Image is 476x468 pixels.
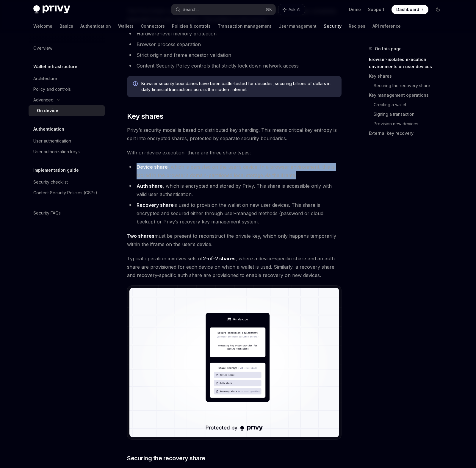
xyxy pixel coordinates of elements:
li: Hardware-level memory protection [127,29,342,38]
span: must be present to reconstruct the private key, which only happens temporarily within the iframe ... [127,232,342,248]
a: Key shares [369,71,447,81]
div: Advanced [33,96,54,104]
div: On device [37,107,58,114]
li: Strict origin and frame ancestor validation [127,51,342,59]
a: User authorization keys [29,146,105,157]
li: is used to provision the wallet on new user devices. This share is encrypted and secured either t... [127,201,342,226]
div: User authorization keys [33,148,80,155]
img: dark logo [33,5,70,14]
li: Browser process separation [127,40,342,48]
span: ⌘ K [266,7,272,12]
div: Overview [33,45,52,52]
a: On device [29,105,105,116]
a: Security FAQs [29,208,105,218]
div: Security FAQs [33,209,61,217]
span: With on-device execution, there are three share types: [127,148,342,157]
a: Transaction management [218,19,271,33]
div: Security checklist [33,179,68,186]
a: Policies & controls [172,19,211,33]
a: Basics [59,19,73,33]
a: Creating a wallet [374,100,447,109]
a: Recipes [349,19,365,33]
h5: Authentication [33,126,64,133]
span: Securing the recovery share [127,454,205,462]
a: External key recovery [369,129,447,138]
a: Policy and controls [29,84,105,95]
a: Dashboard [392,5,428,14]
a: Connectors [141,19,165,33]
a: Provision new devices [374,119,447,129]
a: Content Security Policies (CSPs) [29,187,105,198]
strong: Device share [137,164,168,170]
li: , which is encrypted and stored by Privy. This share is accessible only with valid user authentic... [127,182,342,198]
a: Signing a transaction [374,109,447,119]
a: Securing the recovery share [374,81,447,90]
a: Welcome [33,19,52,33]
a: User authentication [29,136,105,146]
strong: 2-of-2 shares [203,256,236,262]
span: Dashboard [396,7,419,12]
span: Key shares [127,112,163,121]
span: On this page [375,45,402,52]
a: Wallets [118,19,134,33]
a: Architecture [29,73,105,84]
div: Policy and controls [33,86,71,93]
button: Search...⌘K [171,4,275,15]
a: Overview [29,43,105,54]
strong: Auth share [137,183,163,189]
li: , which is persisted on the user’s device. In a browser environment, this is stored in the browse... [127,163,342,179]
a: Security [324,19,342,33]
a: Authentication [80,19,111,33]
strong: Two shares [127,233,154,239]
a: API reference [372,19,401,33]
span: Browser security boundaries have been battle-tested for decades, securing billions of dollars in ... [141,81,336,93]
img: Wallet key shares in on-device execution [129,288,339,437]
span: Privy’s security model is based on distributed key sharding. This means critical key entropy is s... [127,126,342,143]
svg: Info [133,81,139,87]
div: Architecture [33,75,57,82]
strong: Recovery share [137,202,174,208]
div: Search... [183,6,199,13]
button: Ask AI [278,4,305,15]
div: Content Security Policies (CSPs) [33,189,97,196]
a: Support [368,7,384,12]
a: User management [278,19,317,33]
h5: Implementation guide [33,167,79,174]
h5: Wallet infrastructure [33,63,77,70]
a: Demo [349,7,361,12]
span: Ask AI [289,7,300,12]
a: Browser-isolated execution environments on user devices [369,55,447,71]
a: Key management operations [369,90,447,100]
span: Typical operation involves sets of , where a device-specific share and an auth share are provisio... [127,254,342,279]
button: Toggle dark mode [433,5,443,14]
div: User authentication [33,137,71,145]
li: Content Security Policy controls that strictly lock down network access [127,62,342,70]
a: Security checklist [29,177,105,187]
